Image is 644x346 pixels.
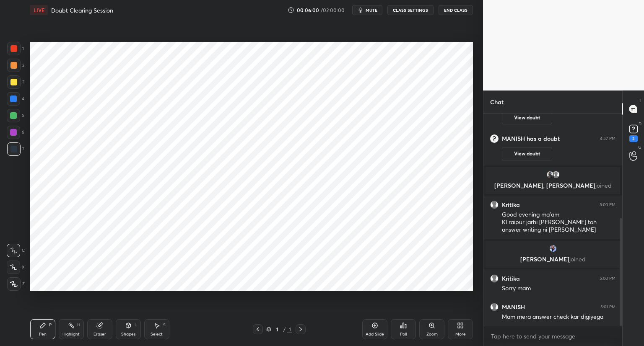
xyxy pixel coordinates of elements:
img: 6c1f75dfc9e049efa1a8e50bb7f43342.jpg [546,170,554,179]
div: 4 [7,92,24,106]
div: Select [151,332,163,336]
div: L [135,323,137,327]
button: CLASS SETTINGS [387,5,434,15]
h6: MANISH [502,303,525,311]
div: / [283,327,286,332]
p: Chat [483,91,510,113]
div: P [49,323,52,327]
button: View doubt [502,111,552,124]
button: mute [352,5,382,15]
div: 6 [7,126,24,139]
h6: Kritika [502,275,520,282]
h6: MANISH has a doubt [502,135,560,142]
div: Shapes [121,332,135,336]
div: Good evening ma'am Kl raipur jarhi [PERSON_NAME] toh answer writing ni [PERSON_NAME] [502,211,615,234]
div: Highlight [62,332,80,336]
div: Zoom [426,332,438,336]
div: S [163,323,166,327]
div: H [77,323,80,327]
div: LIVE [30,5,48,15]
div: Eraser [93,332,106,336]
img: default.png [490,201,499,209]
div: Sorry mam [502,284,615,293]
div: 5:00 PM [600,202,615,207]
div: 5:00 PM [600,276,615,281]
div: Add Slide [366,332,384,336]
div: 1 [273,327,281,332]
img: default.png [490,303,499,311]
h4: Doubt Clearing Session [51,6,113,14]
button: End Class [439,5,473,15]
div: grid [483,114,622,326]
h6: Kritika [502,201,520,209]
div: 5:01 PM [600,305,615,310]
div: 1 [7,42,24,55]
div: 4:57 PM [600,136,615,141]
p: G [638,144,641,150]
div: 5 [7,109,24,122]
img: default.png [490,274,499,283]
div: 3 [629,135,638,142]
p: T [639,97,641,103]
button: View doubt [502,147,552,160]
div: Z [7,277,25,291]
img: default.png [552,170,560,179]
span: joined [569,255,586,263]
p: [PERSON_NAME] [491,256,615,263]
div: Mam mera answer check kar digiyega [502,313,615,321]
div: Pen [39,332,47,336]
div: 1 [287,325,292,333]
div: Poll [400,332,407,336]
span: mute [366,7,377,13]
div: 2 [7,59,24,72]
div: 3 [7,75,24,89]
p: D [639,121,641,127]
p: [PERSON_NAME], [PERSON_NAME] [491,182,615,189]
div: C [7,244,25,257]
div: X [7,261,25,274]
div: More [455,332,466,336]
div: 7 [7,142,24,156]
span: joined [595,181,612,189]
img: ebb59c65254546d1b022610d2c19c221.jpg [549,244,557,253]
